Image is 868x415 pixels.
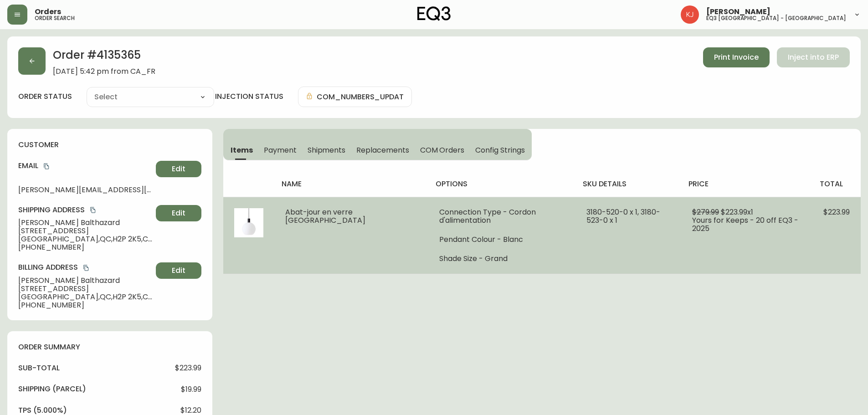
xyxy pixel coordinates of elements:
span: $223.99 [823,207,850,217]
span: [GEOGRAPHIC_DATA] , QC , H2P 2K5 , CA [18,293,152,301]
h4: Billing Address [18,262,152,272]
span: $223.99 x 1 [721,207,753,217]
img: 08b47dba-551a-409c-a486-e997c5badf6f.jpg [234,208,263,237]
button: Print Invoice [703,47,770,67]
button: Edit [156,205,201,221]
h2: Order # 4135365 [53,47,155,67]
span: [GEOGRAPHIC_DATA] , QC , H2P 2K5 , CA [18,235,152,243]
button: Edit [156,161,201,177]
span: Yours for Keeps - 20 off EQ3 - 2025 [692,215,798,234]
li: Pendant Colour - Blanc [439,236,565,244]
span: Items [231,145,253,155]
span: Abat-jour en verre [GEOGRAPHIC_DATA] [285,207,365,225]
button: Edit [156,262,201,279]
h4: sku details [583,179,674,189]
h4: Email [18,161,152,171]
span: $223.99 [175,364,201,372]
img: 24a625d34e264d2520941288c4a55f8e [681,5,699,24]
h4: injection status [215,92,283,102]
span: Edit [172,266,185,276]
span: [STREET_ADDRESS] [18,285,152,293]
span: [DATE] 5:42 pm from CA_FR [53,67,155,76]
span: [PERSON_NAME] Balthazard [18,277,152,285]
h4: customer [18,140,201,150]
h4: order summary [18,342,201,352]
li: Connection Type - Cordon d'alimentation [439,208,565,225]
span: [PERSON_NAME] [706,8,770,15]
span: Config Strings [475,145,524,155]
span: [PERSON_NAME] Balthazard [18,219,152,227]
img: logo [417,6,451,21]
span: [PHONE_NUMBER] [18,243,152,251]
h4: total [820,179,853,189]
span: Print Invoice [714,52,759,62]
span: Payment [264,145,297,155]
h4: name [282,179,421,189]
h4: price [688,179,805,189]
h5: eq3 [GEOGRAPHIC_DATA] - [GEOGRAPHIC_DATA] [706,15,846,21]
h5: order search [35,15,75,21]
span: [STREET_ADDRESS] [18,227,152,235]
li: Shade Size - Grand [439,255,565,263]
span: COM Orders [420,145,465,155]
span: $12.20 [180,406,201,415]
h4: Shipping ( Parcel ) [18,384,86,394]
span: $279.99 [692,207,719,217]
span: Shipments [308,145,346,155]
span: [PERSON_NAME][EMAIL_ADDRESS][PERSON_NAME][DOMAIN_NAME] [18,186,152,194]
h4: Shipping Address [18,205,152,215]
span: [PHONE_NUMBER] [18,301,152,309]
span: 3180-520-0 x 1, 3180-523-0 x 1 [586,207,660,225]
button: copy [88,205,98,215]
label: order status [18,92,72,102]
span: Replacements [356,145,409,155]
span: $19.99 [181,385,201,394]
span: Orders [35,8,61,15]
span: Edit [172,164,185,174]
h4: sub-total [18,363,60,373]
button: copy [42,162,51,171]
h4: options [436,179,568,189]
button: copy [82,263,91,272]
span: Edit [172,208,185,218]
